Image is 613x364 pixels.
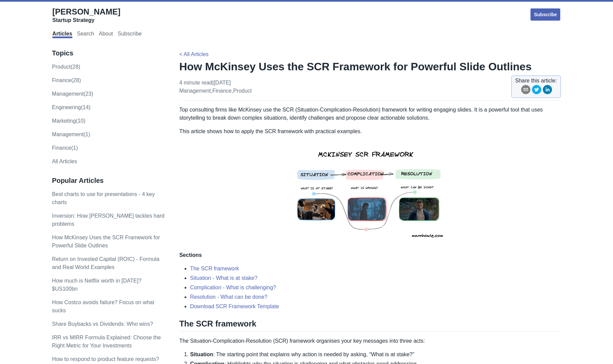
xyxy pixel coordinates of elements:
a: < All Articles [179,51,209,57]
a: marketing(10) [52,118,86,124]
button: linkedin [543,85,552,97]
a: engineering(14) [52,104,91,110]
a: Complication - What is challenging? [190,285,276,290]
a: Search [77,31,94,38]
a: product [233,88,252,94]
a: Subscribe [118,31,142,38]
h3: Topics [52,49,165,57]
a: Management(1) [52,131,90,137]
p: 4 minute read | [DATE] , , [179,79,252,95]
a: The SCR framework [190,266,239,271]
a: Best charts to use for presentations - 4 key charts [52,191,155,205]
img: mckinsey scr framework [287,141,453,246]
a: product(28) [52,64,80,70]
a: Return on Invested Capital (ROIC) - Formula and Real World Examples [52,256,159,270]
span: [PERSON_NAME] [52,7,120,16]
li: : The starting point that explains why action is needed by asking, “What is at stake?” [190,350,561,359]
a: IRR vs MIRR Formula Explained: Choose the Right Metric for Your Investments [52,335,161,348]
a: About [99,31,113,38]
a: Situation - What is at stake? [190,275,257,281]
p: This article shows how to apply the SCR framework with practical examples. [179,127,561,136]
a: [PERSON_NAME]Startup Strategy [52,7,120,24]
a: management(23) [52,91,93,97]
a: finance(28) [52,77,81,83]
a: Subscribe [530,8,561,21]
strong: Sections [179,252,202,258]
a: management [179,88,211,94]
div: Startup Strategy [52,17,120,24]
p: Top consulting firms like McKinsey use the SCR (Situation-Complication-Resolution) framework for ... [179,106,561,122]
a: How much is Netflix worth in [DATE]? $US100bn [52,278,142,292]
a: Finance(1) [52,145,78,151]
a: Resolution - What can be done? [190,294,267,300]
a: Inversion: How [PERSON_NAME] tackles hard problems [52,213,165,227]
a: Articles [52,31,72,38]
button: twitter [532,85,541,97]
a: All Articles [52,159,77,164]
h3: Popular Articles [52,176,165,185]
a: Download SCR Framework Template [190,304,279,309]
strong: Situation [190,351,213,357]
h1: How McKinsey Uses the SCR Framework for Powerful Slide Outlines [179,60,561,73]
a: How McKinsey Uses the SCR Framework for Powerful Slide Outlines [52,235,160,248]
a: How Costco avoids failure? Focus on what sucks [52,299,154,313]
a: Share Buybacks vs Dividends: Who wins? [52,321,153,327]
p: The Situation-Complication-Resolution (SCR) framework organises your key messages into three acts: [179,337,561,345]
button: email [521,85,531,97]
span: Share this article: [515,77,557,85]
h2: The SCR framework [179,319,561,332]
a: finance [212,88,232,94]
